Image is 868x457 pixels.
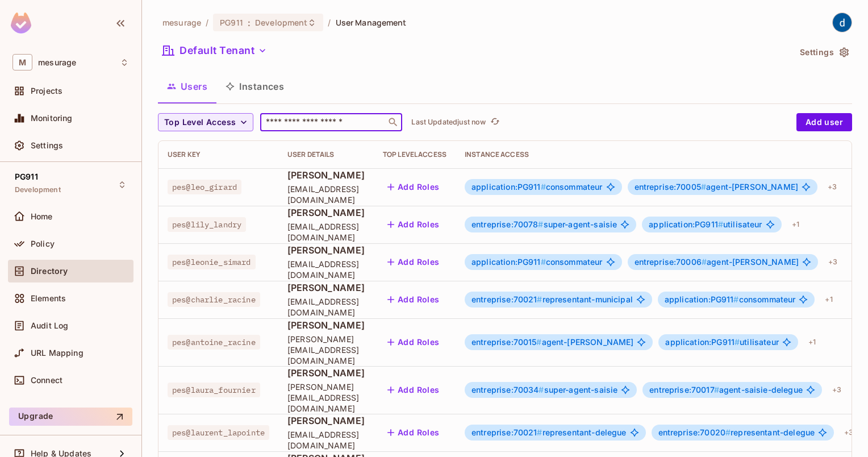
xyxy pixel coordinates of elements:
span: entreprise:70034 [471,385,544,394]
div: + 3 [824,253,842,271]
span: # [541,182,546,192]
span: User Management [336,17,407,28]
button: Top Level Access [158,113,253,131]
span: Click to refresh data [486,115,502,129]
span: Policy [31,239,55,248]
span: # [539,385,544,394]
span: [PERSON_NAME] [287,319,365,331]
button: Default Tenant [158,41,272,60]
span: [EMAIL_ADDRESS][DOMAIN_NAME] [287,259,365,280]
div: Top Level Access [383,150,446,159]
span: application:PG911 [649,219,723,229]
span: entreprise:70005 [635,182,707,192]
div: User Key [168,150,269,159]
span: Connect [31,376,62,385]
span: pes@laura_fournier [168,383,260,397]
span: # [541,257,546,267]
span: [EMAIL_ADDRESS][DOMAIN_NAME] [287,429,365,451]
span: representant-municipal [471,295,633,304]
span: PG911 [15,172,38,181]
div: + 1 [804,333,820,351]
span: Projects [31,86,62,95]
span: # [725,427,731,437]
button: Add Roles [383,290,444,309]
span: # [537,294,542,304]
button: Add Roles [383,381,444,399]
button: Add Roles [383,253,444,271]
span: agent-saisie-delegue [649,385,803,394]
img: SReyMgAAAABJRU5ErkJggg== [11,13,31,34]
span: application:PG911 [665,337,740,347]
span: [PERSON_NAME][EMAIL_ADDRESS][DOMAIN_NAME] [287,334,365,366]
span: [EMAIL_ADDRESS][DOMAIN_NAME] [287,184,365,205]
span: pes@lily_landry [168,217,246,232]
span: pes@antoine_racine [168,335,260,350]
div: User Details [287,150,365,159]
span: Monitoring [31,114,73,123]
span: consommateur [471,257,603,267]
span: pes@leo_girard [168,180,241,194]
span: agent-[PERSON_NAME] [635,182,798,192]
span: entreprise:70021 [471,294,542,304]
span: # [714,385,719,394]
span: : [247,18,251,27]
div: + 3 [828,381,846,399]
span: [PERSON_NAME] [287,367,365,379]
span: application:PG911 [471,257,546,267]
span: # [735,337,740,347]
span: # [538,219,543,229]
button: Settings [795,43,852,61]
button: Add Roles [383,333,444,351]
button: Upgrade [9,408,132,426]
span: Elements [31,294,66,303]
span: Settings [31,141,63,150]
span: [PERSON_NAME] [287,206,365,219]
span: # [536,337,541,347]
span: [EMAIL_ADDRESS][DOMAIN_NAME] [287,296,365,318]
span: pes@charlie_racine [168,292,260,307]
span: representant-delegue [658,428,815,437]
span: [PERSON_NAME] [287,281,365,294]
span: [PERSON_NAME] [287,244,365,256]
p: Last Updated just now [411,118,486,127]
span: super-agent-saisie [471,385,617,394]
span: [EMAIL_ADDRESS][DOMAIN_NAME] [287,221,365,243]
span: entreprise:70021 [471,427,542,437]
span: # [702,257,707,267]
span: [PERSON_NAME][EMAIL_ADDRESS][DOMAIN_NAME] [287,381,365,414]
span: representant-delegue [471,428,627,437]
span: # [733,294,738,304]
span: Workspace: mesurage [38,58,76,67]
span: M [12,54,32,70]
button: refresh [488,115,502,129]
span: Audit Log [31,321,68,330]
span: refresh [490,117,500,128]
li: / [206,17,208,28]
span: Home [31,212,53,221]
span: entreprise:70020 [658,427,731,437]
button: Users [158,72,216,101]
span: pes@leonie_simard [168,255,256,269]
span: Development [255,17,307,28]
span: Top Level Access [164,115,236,130]
span: utilisateur [649,220,762,229]
div: + 1 [787,215,804,234]
span: super-agent-saisie [471,220,617,229]
img: dev 911gcl [833,13,852,32]
div: + 1 [820,290,837,309]
span: URL Mapping [31,348,84,358]
span: application:PG911 [471,182,546,192]
div: + 3 [840,423,858,442]
li: / [328,17,331,28]
span: entreprise:70078 [471,219,544,229]
span: PG911 [220,17,243,28]
span: application:PG911 [665,294,739,304]
span: entreprise:70017 [649,385,719,394]
div: + 3 [823,178,841,196]
span: Development [15,185,61,194]
button: Add Roles [383,178,444,196]
span: agent-[PERSON_NAME] [635,257,799,267]
span: entreprise:70015 [471,337,542,347]
button: Add Roles [383,423,444,442]
span: Directory [31,267,68,276]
